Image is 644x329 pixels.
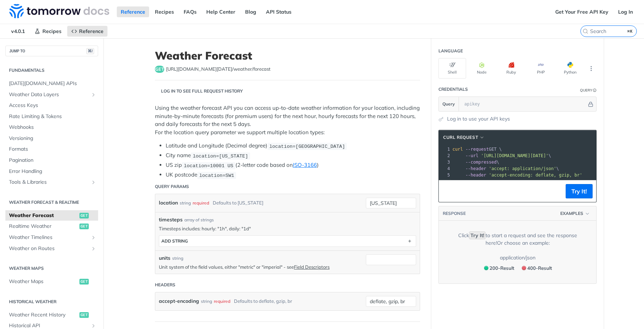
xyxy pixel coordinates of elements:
[438,58,466,79] button: Shell
[91,246,96,252] button: Show subpages for Weather on Routes
[79,279,89,285] span: get
[5,166,98,177] a: Error Handling
[5,78,98,89] a: [DATE][DOMAIN_NAME] APIs
[469,231,486,239] code: Try It!
[9,91,89,98] span: Weather Data Layers
[441,134,487,141] button: cURL Request
[489,265,514,271] span: 200 - Result
[586,63,597,74] button: More Languages
[214,296,230,306] div: required
[5,232,98,243] a: Weather TimelinesShow subpages for Weather Timelines
[556,58,584,79] button: Python
[465,160,497,165] span: --compressed
[9,278,78,285] span: Weather Maps
[193,198,209,208] div: required
[452,166,559,171] span: \
[439,152,451,159] div: 2
[180,6,201,17] a: FAQs
[172,255,183,262] div: string
[91,235,96,240] button: Show subpages for Weather Timelines
[199,173,234,178] span: location=SW1
[184,217,214,223] div: array of strings
[9,168,96,175] span: Error Handling
[558,210,593,217] button: Examples
[438,48,463,54] div: Language
[481,153,548,158] span: '[URL][DOMAIN_NAME][DATE]'
[439,172,451,178] div: 5
[5,67,98,74] h2: Fundamentals
[9,135,96,142] span: Versioning
[5,310,98,320] a: Weather Recent Historyget
[67,26,107,37] a: Reference
[159,254,170,262] label: units
[117,6,149,17] a: Reference
[439,146,451,152] div: 1
[614,6,637,17] a: Log In
[155,88,243,94] div: Log in to see full request history
[489,166,556,171] span: 'accept: application/json'
[527,58,555,79] button: PHP
[5,155,98,166] a: Pagination
[452,147,502,152] span: GET \
[452,147,463,152] span: curl
[461,97,587,111] input: apikey
[79,28,103,34] span: Reference
[166,161,420,169] li: US zip (2-letter code based on )
[9,80,96,87] span: [DATE][DOMAIN_NAME] APIs
[465,166,486,171] span: --header
[439,97,459,111] button: Query
[5,100,98,111] a: Access Keys
[452,153,551,158] span: \
[79,213,89,218] span: get
[551,6,612,17] a: Get Your Free API Key
[5,221,98,232] a: Realtime Weatherget
[31,26,65,37] a: Recipes
[580,88,597,93] div: QueryInformation
[593,89,597,92] i: Information
[465,153,478,158] span: --url
[5,144,98,155] a: Formats
[439,165,451,172] div: 4
[193,153,248,159] span: location=[US_STATE]
[442,210,466,217] button: RESPONSE
[5,243,98,254] a: Weather on RoutesShow subpages for Weather on Routes
[166,142,420,150] li: Latitude and Longitude (Decimal degree)
[9,311,78,319] span: Weather Recent History
[587,100,594,108] button: Hide
[438,86,468,93] div: Credentials
[9,245,89,252] span: Weather on Routes
[465,147,489,152] span: --request
[583,28,588,34] svg: Search
[9,179,89,186] span: Tools & Libraries
[5,299,98,305] h2: Historical Weather
[5,210,98,221] a: Weather Forecastget
[518,263,555,273] button: 400400-Result
[91,92,96,98] button: Show subpages for Weather Data Layers
[202,6,239,17] a: Help Center
[5,276,98,287] a: Weather Mapsget
[159,216,183,224] span: timesteps
[9,124,96,131] span: Webhooks
[5,199,98,206] h2: Weather Forecast & realtime
[5,111,98,122] a: Rate Limiting & Tokens
[91,179,96,185] button: Show subpages for Tools & Libraries
[91,323,96,329] button: Show subpages for Historical API
[443,134,478,141] span: cURL Request
[213,198,263,208] div: Defaults to [US_STATE]
[588,65,594,72] svg: More ellipsis
[155,104,420,136] p: Using the weather forecast API you can access up-to-date weather information for your location, i...
[86,48,94,54] span: ⌘/
[566,184,593,198] button: Try It!
[159,225,416,232] p: Timesteps includes: hourly: "1h", daily: "1d"
[155,183,189,190] div: Query Params
[484,266,488,270] span: 200
[269,144,345,149] span: location=[GEOGRAPHIC_DATA]
[9,234,89,241] span: Weather Timelines
[42,28,61,34] span: Recipes
[468,58,496,79] button: Node
[184,163,233,168] span: location=10001 US
[5,89,98,100] a: Weather Data LayersShow subpages for Weather Data Layers
[241,6,260,17] a: Blog
[234,296,292,306] div: Defaults to deflate, gzip, br
[5,133,98,144] a: Versioning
